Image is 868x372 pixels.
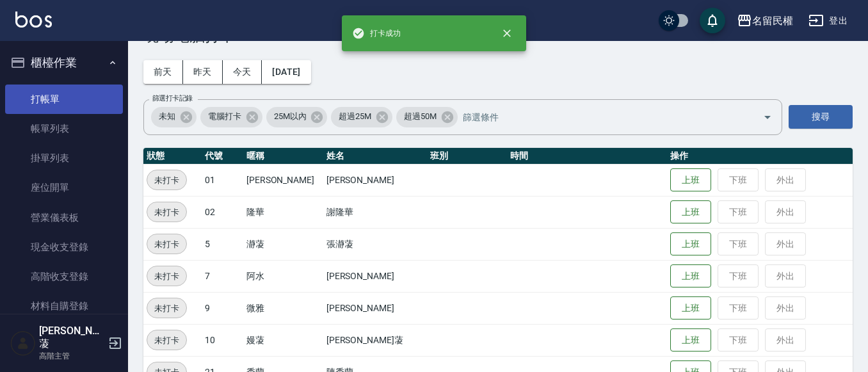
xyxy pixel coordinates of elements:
span: 未知 [151,110,183,123]
button: 櫃檯作業 [5,46,123,79]
div: 25M以內 [266,107,328,127]
th: 班別 [427,148,507,165]
th: 操作 [667,148,853,165]
td: 瀞蓤 [243,228,323,260]
a: 座位開單 [5,173,123,202]
button: 上班 [670,168,711,192]
td: 謝隆華 [323,196,428,228]
td: 隆華 [243,196,323,228]
label: 篩選打卡記錄 [152,93,193,103]
span: 電腦打卡 [200,110,249,123]
a: 打帳單 [5,85,123,114]
span: 未打卡 [147,206,186,219]
td: 5 [202,228,243,260]
button: 登出 [803,9,853,33]
td: 01 [202,164,243,196]
button: Open [757,107,778,127]
button: 今天 [223,60,262,84]
button: 前天 [143,60,183,84]
span: 未打卡 [147,174,186,187]
a: 材料自購登錄 [5,291,123,321]
td: [PERSON_NAME]蓤 [323,324,428,356]
img: Logo [15,12,52,28]
th: 時間 [507,148,667,165]
a: 現金收支登錄 [5,232,123,262]
h5: [PERSON_NAME]蓤 [39,325,104,350]
button: 上班 [670,264,711,288]
div: 超過25M [331,107,392,127]
th: 姓名 [323,148,428,165]
button: [DATE] [262,60,310,84]
span: 25M以內 [266,110,314,123]
span: 超過50M [396,110,444,123]
button: 上班 [670,232,711,256]
span: 打卡成功 [352,27,401,40]
td: 微雅 [243,292,323,324]
p: 高階主管 [39,350,104,362]
div: 名留民權 [752,13,793,29]
div: 未知 [151,107,197,127]
td: 7 [202,260,243,292]
td: [PERSON_NAME] [323,164,428,196]
span: 未打卡 [147,334,186,347]
button: close [493,19,521,47]
a: 帳單列表 [5,114,123,143]
input: 篩選條件 [460,106,741,128]
div: 超過50M [396,107,458,127]
th: 暱稱 [243,148,323,165]
span: 未打卡 [147,238,186,251]
img: Person [10,330,36,356]
button: 搜尋 [789,105,853,129]
button: 上班 [670,296,711,320]
td: 02 [202,196,243,228]
span: 未打卡 [147,270,186,283]
span: 未打卡 [147,302,186,315]
button: 名留民權 [732,8,798,34]
td: 張瀞蓤 [323,228,428,260]
a: 高階收支登錄 [5,262,123,291]
button: save [700,8,725,33]
th: 代號 [202,148,243,165]
th: 狀態 [143,148,202,165]
td: 阿水 [243,260,323,292]
td: 10 [202,324,243,356]
td: 嫚蓤 [243,324,323,356]
td: [PERSON_NAME] [323,292,428,324]
div: 電腦打卡 [200,107,262,127]
button: 上班 [670,200,711,224]
button: 昨天 [183,60,223,84]
span: 超過25M [331,110,379,123]
td: [PERSON_NAME] [323,260,428,292]
button: 上班 [670,328,711,352]
td: [PERSON_NAME] [243,164,323,196]
a: 營業儀表板 [5,203,123,232]
td: 9 [202,292,243,324]
a: 掛單列表 [5,143,123,173]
